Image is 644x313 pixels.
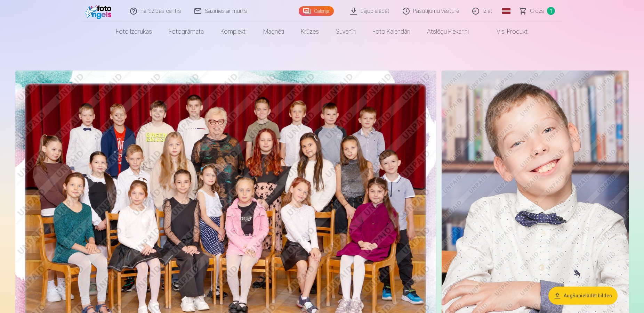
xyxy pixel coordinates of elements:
a: Galerija [299,6,334,16]
span: 1 [547,7,555,15]
span: Grozs [530,7,544,15]
a: Atslēgu piekariņi [419,22,477,41]
a: Visi produkti [477,22,537,41]
a: Foto izdrukas [107,22,160,41]
a: Foto kalendāri [364,22,419,41]
a: Magnēti [255,22,292,41]
img: /fa1 [85,3,114,19]
a: Komplekti [212,22,255,41]
a: Fotogrāmata [160,22,212,41]
a: Krūzes [292,22,327,41]
a: Suvenīri [327,22,364,41]
button: Augšupielādēt bildes [548,287,618,305]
